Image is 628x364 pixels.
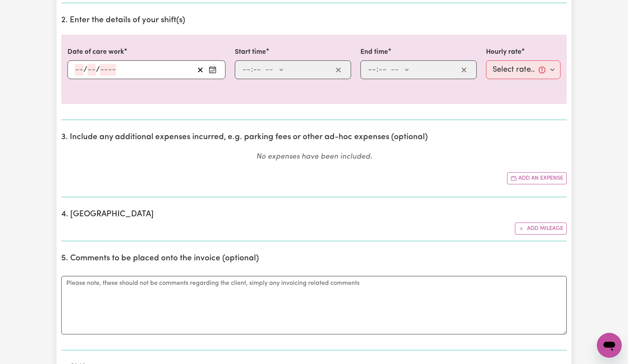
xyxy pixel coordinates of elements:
[61,133,567,142] h2: 3. Include any additional expenses incurred, e.g. parking fees or other ad-hoc expenses (optional)
[194,64,206,76] button: Clear date
[83,65,87,74] span: /
[206,64,219,76] button: Enter the date of care work
[515,223,567,235] button: Add mileage
[486,47,522,57] label: Hourly rate
[253,64,261,76] input: --
[597,333,622,358] iframe: Button to launch messaging window, conversation in progress
[96,65,100,74] span: /
[376,65,378,74] span: :
[75,64,83,76] input: --
[251,65,253,74] span: :
[235,47,266,57] label: Start time
[360,47,388,57] label: End time
[61,210,567,219] h2: 4. [GEOGRAPHIC_DATA]
[61,16,567,25] h2: 2. Enter the details of your shift(s)
[256,153,372,161] em: No expenses have been included.
[368,64,376,76] input: --
[242,64,251,76] input: --
[67,47,124,57] label: Date of care work
[100,64,116,76] input: ----
[507,172,567,184] button: Add another expense
[378,64,387,76] input: --
[61,254,567,263] h2: 5. Comments to be placed onto the invoice (optional)
[87,64,96,76] input: --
